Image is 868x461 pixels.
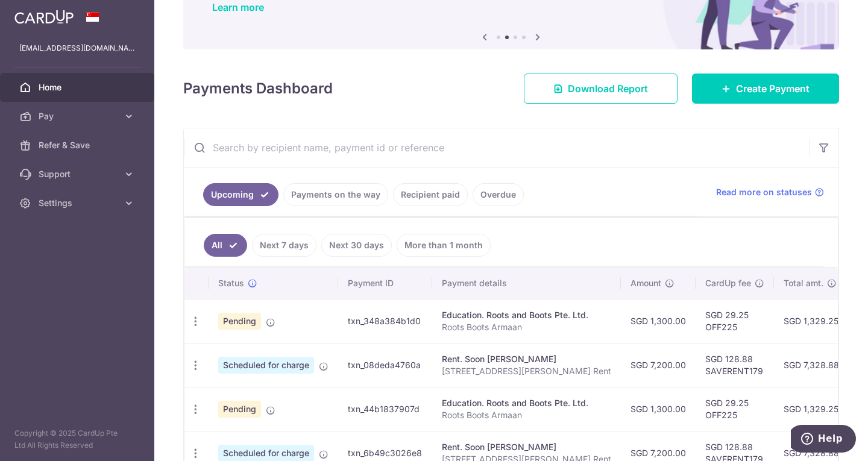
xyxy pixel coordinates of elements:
[442,365,611,377] p: [STREET_ADDRESS][PERSON_NAME] Rent
[338,343,432,387] td: txn_08deda4760a
[696,299,774,343] td: SGD 29.25 OFF225
[218,357,314,374] span: Scheduled for charge
[631,277,661,289] span: Amount
[736,81,810,96] span: Create Payment
[716,186,812,198] span: Read more on statuses
[39,110,118,122] span: Pay
[791,425,856,455] iframe: Opens a widget where you can find more information
[621,299,696,343] td: SGD 1,300.00
[39,139,118,151] span: Refer & Save
[621,387,696,431] td: SGD 1,300.00
[774,343,849,387] td: SGD 7,328.88
[696,343,774,387] td: SGD 128.88 SAVERENT179
[338,299,432,343] td: txn_348a384b1d0
[473,183,524,206] a: Overdue
[14,10,74,24] img: CardUp
[716,186,824,198] a: Read more on statuses
[442,409,611,421] p: Roots Boots Armaan
[621,343,696,387] td: SGD 7,200.00
[218,277,244,289] span: Status
[252,234,316,257] a: Next 7 days
[39,168,118,180] span: Support
[524,74,678,104] a: Download Report
[218,401,261,418] span: Pending
[397,234,491,257] a: More than 1 month
[393,183,468,206] a: Recipient paid
[183,78,333,99] h4: Payments Dashboard
[283,183,388,206] a: Payments on the way
[692,74,839,104] a: Create Payment
[432,268,621,299] th: Payment details
[321,234,392,257] a: Next 30 days
[784,277,823,289] span: Total amt.
[203,183,278,206] a: Upcoming
[338,387,432,431] td: txn_44b1837907d
[442,353,611,365] div: Rent. Soon [PERSON_NAME]
[774,299,849,343] td: SGD 1,329.25
[184,128,810,167] input: Search by recipient name, payment id or reference
[696,387,774,431] td: SGD 29.25 OFF225
[442,441,611,453] div: Rent. Soon [PERSON_NAME]
[218,313,261,330] span: Pending
[338,268,432,299] th: Payment ID
[212,1,264,13] a: Learn more
[705,277,751,289] span: CardUp fee
[442,321,611,333] p: Roots Boots Armaan
[204,234,247,257] a: All
[568,81,648,96] span: Download Report
[442,309,611,321] div: Education. Roots and Boots Pte. Ltd.
[39,81,118,93] span: Home
[39,197,118,209] span: Settings
[774,387,849,431] td: SGD 1,329.25
[442,397,611,409] div: Education. Roots and Boots Pte. Ltd.
[19,42,135,54] p: [EMAIL_ADDRESS][DOMAIN_NAME]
